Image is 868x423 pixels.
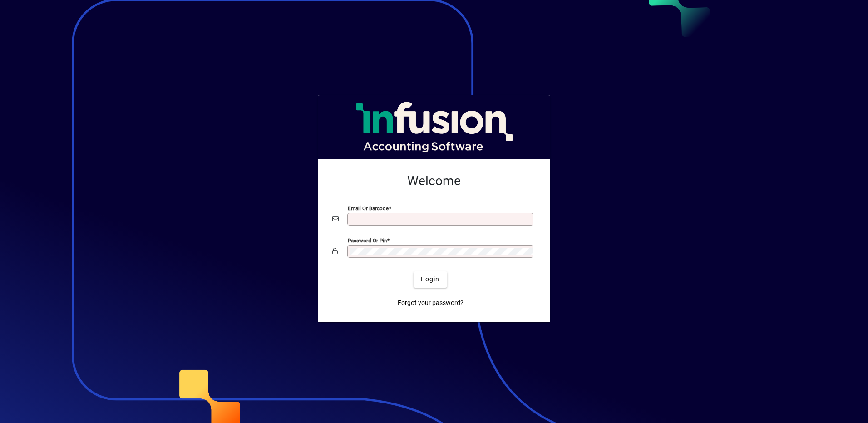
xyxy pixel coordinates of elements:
[414,271,447,288] button: Login
[394,295,467,311] a: Forgot your password?
[332,173,536,189] h2: Welcome
[421,275,439,284] span: Login
[348,205,389,211] mat-label: Email or Barcode
[398,298,464,308] span: Forgot your password?
[348,237,387,243] mat-label: Password or Pin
